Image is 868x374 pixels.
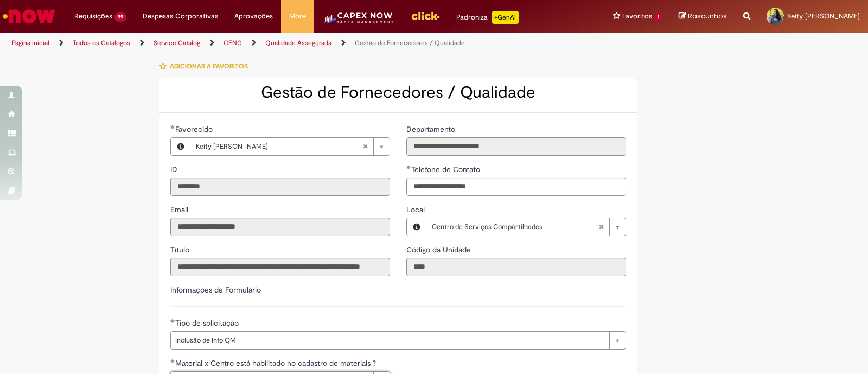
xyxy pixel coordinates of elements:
[411,8,440,24] img: click_logo_yellow_360x200.png
[406,165,411,169] span: Obrigatório Preenchido
[73,39,130,47] a: Todos os Catálogos
[12,39,49,47] a: Página inicial
[224,39,242,47] a: CENG
[492,11,519,24] p: +GenAi
[175,318,241,328] span: Tipo de solicitação
[654,12,662,22] span: 1
[175,332,604,349] span: Inclusão de Info QM
[170,285,261,295] label: Informações de Formulário
[159,55,254,78] button: Adicionar a Favoritos
[432,218,598,236] span: Centro de Serviços Compartilhados
[74,11,112,22] span: Requisições
[411,164,482,174] span: Telefone de Contato
[170,204,190,215] label: Somente leitura - Email
[114,12,126,22] span: 99
[170,164,180,175] label: Somente leitura - ID
[196,138,362,155] span: Keity [PERSON_NAME]
[679,11,727,22] a: Rascunhos
[406,124,457,134] span: Somente leitura - Departamento
[322,11,394,33] img: CapexLogo5.png
[406,137,626,156] input: Departamento
[175,358,378,368] span: Material x Centro está habilitado no cadastro de materiais ?
[170,359,175,363] span: Obrigatório Preenchido
[8,33,571,53] ul: Trilhas de página
[357,138,373,155] abbr: Limpar campo Favorecido
[170,218,390,236] input: Email
[170,125,175,129] span: Obrigatório Preenchido
[406,258,626,276] input: Código da Unidade
[406,205,427,214] span: Local
[407,218,426,236] button: Local, Visualizar este registro Centro de Serviços Compartilhados
[406,124,457,135] label: Somente leitura - Departamento
[171,138,190,155] button: Favorecido, Visualizar este registro Keity Magalhaes de Souza
[406,244,473,255] label: Somente leitura - Código da Unidade
[154,39,200,47] a: Service Catalog
[593,218,609,236] abbr: Limpar campo Local
[170,84,626,102] h2: Gestão de Fornecedores / Qualidade
[170,62,248,71] span: Adicionar a Favoritos
[170,258,390,276] input: Título
[190,138,390,155] a: Keity [PERSON_NAME]Limpar campo Favorecido
[426,218,626,236] a: Centro de Serviços CompartilhadosLimpar campo Local
[234,11,273,22] span: Aprovações
[355,39,465,47] a: Gestão de Fornecedores / Qualidade
[175,124,215,134] span: Necessários - Favorecido
[622,11,652,22] span: Favoritos
[265,39,331,47] a: Qualidade Assegurada
[787,11,860,21] span: Keity [PERSON_NAME]
[1,5,57,27] img: ServiceNow
[688,11,727,21] span: Rascunhos
[456,11,519,24] div: Padroniza
[406,178,626,196] input: Telefone de Contato
[289,11,306,22] span: More
[170,205,190,214] span: Somente leitura - Email
[143,11,218,22] span: Despesas Corporativas
[170,244,192,255] label: Somente leitura - Título
[170,319,175,323] span: Obrigatório Preenchido
[170,178,390,196] input: ID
